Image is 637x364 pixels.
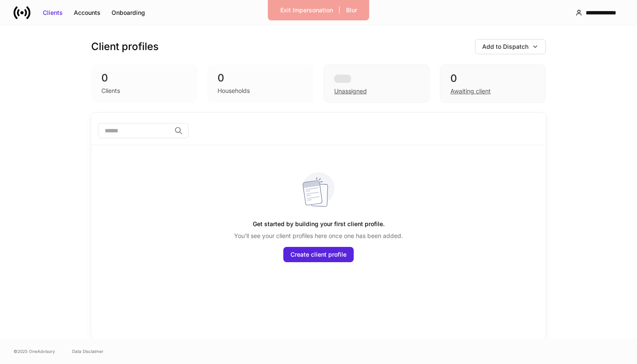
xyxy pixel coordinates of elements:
[37,6,68,20] button: Clients
[275,3,338,17] button: Exit Impersonation
[112,8,145,17] div: Onboarding
[218,87,250,95] div: Households
[291,250,346,259] div: Create client profile
[14,348,55,355] span: © 2025 OneAdvisory
[106,6,151,20] button: Onboarding
[234,232,403,240] p: You'll see your client profiles here once one has been added.
[334,87,367,95] div: Unassigned
[68,6,106,20] button: Accounts
[341,3,363,17] button: Blur
[218,71,303,85] div: 0
[253,216,385,232] h5: Get started by building your first client profile.
[280,6,333,14] div: Exit Impersonation
[475,39,546,54] button: Add to Dispatch
[324,64,430,103] div: Unassigned
[283,247,354,262] button: Create client profile
[482,42,528,51] div: Add to Dispatch
[74,8,101,17] div: Accounts
[43,8,63,17] div: Clients
[450,72,535,85] div: 0
[346,6,357,14] div: Blur
[72,348,103,355] a: Data Disclaimer
[440,64,546,103] div: 0Awaiting client
[91,40,159,53] h3: Client profiles
[450,87,491,95] div: Awaiting client
[101,87,120,95] div: Clients
[101,71,187,85] div: 0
